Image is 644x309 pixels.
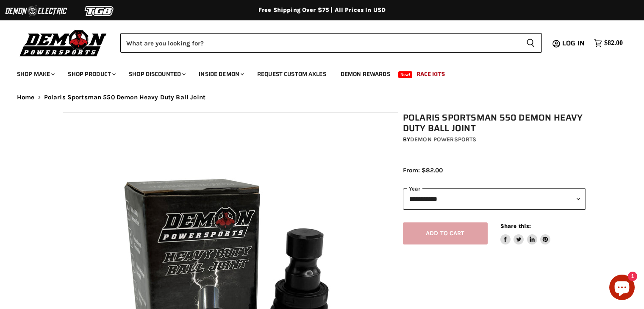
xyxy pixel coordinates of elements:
h1: Polaris Sportsman 550 Demon Heavy Duty Ball Joint [403,112,586,134]
ul: Main menu [11,62,621,83]
span: From: $82.00 [403,166,443,174]
a: Shop Product [61,65,121,83]
a: Shop Make [11,65,60,83]
span: Log in [562,38,585,48]
a: Demon Rewards [334,65,397,83]
span: $82.00 [604,39,623,47]
span: Share this: [500,223,531,229]
img: Demon Electric Logo 2 [4,3,68,19]
a: Race Kits [410,65,451,83]
div: by [403,135,586,144]
input: Search [120,33,519,53]
a: Request Custom Axles [251,65,333,83]
img: TGB Logo 2 [68,3,131,19]
span: New! [398,71,413,78]
a: Demon Powersports [410,136,476,143]
span: Polaris Sportsman 550 Demon Heavy Duty Ball Joint [44,94,205,101]
a: Shop Discounted [122,65,191,83]
a: Home [17,94,35,101]
select: year [403,188,586,209]
form: Product [120,33,542,53]
a: Inside Demon [192,65,249,83]
img: Demon Powersports [17,28,110,58]
a: Log in [558,39,590,47]
inbox-online-store-chat: Shopify online store chat [607,275,637,302]
a: $82.00 [590,37,627,49]
button: Search [519,33,542,53]
aside: Share this: [500,222,551,245]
